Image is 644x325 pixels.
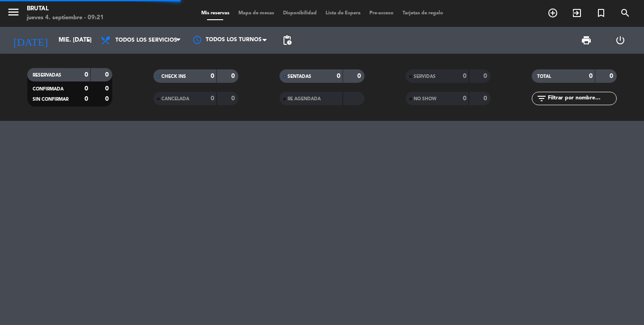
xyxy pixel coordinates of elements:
span: Tarjetas de regalo [398,11,448,16]
i: power_settings_new [615,35,626,46]
span: TOTAL [537,74,551,79]
i: add_circle_outline [547,8,558,18]
span: print [581,35,592,46]
div: jueves 4. septiembre - 09:21 [27,13,104,22]
strong: 0 [211,73,214,79]
span: CHECK INS [161,74,186,79]
span: Lista de Espera [321,11,365,16]
strong: 0 [105,72,110,78]
button: menu [7,5,20,22]
span: RESERVADAS [33,73,61,77]
strong: 0 [610,73,615,79]
span: SENTADAS [288,74,311,79]
i: search [620,8,631,18]
strong: 0 [483,73,489,79]
span: pending_actions [282,35,292,46]
strong: 0 [85,96,88,102]
span: Mis reservas [197,11,234,16]
strong: 0 [337,73,340,79]
i: turned_in_not [596,8,606,18]
strong: 0 [105,86,110,92]
i: [DATE] [7,30,54,50]
strong: 0 [85,86,88,92]
span: RE AGENDADA [288,97,321,101]
span: Mapa de mesas [234,11,279,16]
i: filter_list [536,93,547,104]
strong: 0 [463,73,466,79]
strong: 0 [231,95,237,102]
input: Filtrar por nombre... [547,94,616,103]
strong: 0 [231,73,237,79]
i: menu [7,5,20,19]
span: NO SHOW [414,97,436,101]
span: SIN CONFIRMAR [33,97,68,102]
strong: 0 [357,73,363,79]
span: CANCELADA [161,97,189,101]
span: Pre-acceso [365,11,398,16]
strong: 0 [483,95,489,102]
span: Todos los servicios [115,37,177,43]
i: arrow_drop_down [83,35,94,46]
div: LOG OUT [603,27,637,54]
strong: 0 [85,72,88,78]
span: CONFIRMADA [33,87,64,91]
span: Disponibilidad [279,11,321,16]
div: Brutal [27,4,104,13]
strong: 0 [105,96,110,102]
strong: 0 [211,95,214,102]
strong: 0 [463,95,466,102]
i: exit_to_app [572,8,582,18]
span: SERVIDAS [414,74,436,79]
strong: 0 [589,73,593,79]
